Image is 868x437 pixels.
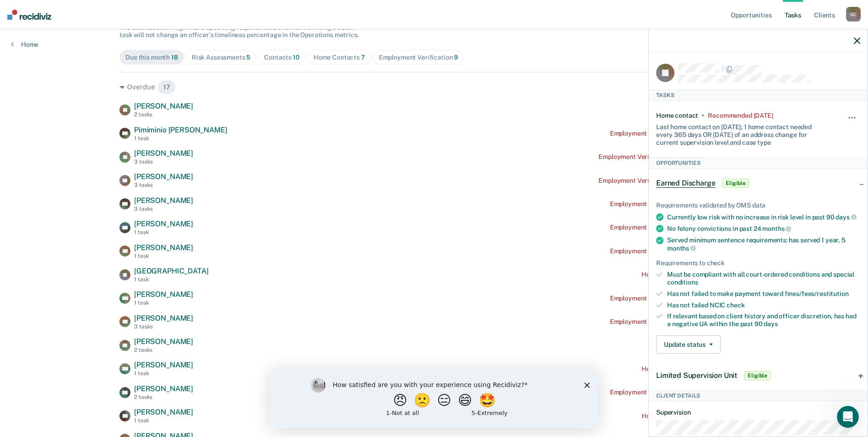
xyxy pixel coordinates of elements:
[134,206,193,212] div: 3 tasks
[134,111,193,118] div: 2 tasks
[610,295,749,302] div: Employment Verification recommended [DATE]
[134,253,193,259] div: 1 task
[727,301,744,309] span: check
[762,225,791,232] span: months
[702,112,704,120] div: •
[125,54,178,61] div: Due this month
[722,179,749,188] span: Eligible
[119,80,749,94] div: Overdue
[293,54,300,61] span: 10
[846,7,861,22] div: G C
[134,182,193,188] div: 3 tasks
[134,229,193,235] div: 1 task
[134,394,193,400] div: 2 tasks
[134,323,193,330] div: 3 tasks
[134,417,193,424] div: 1 task
[361,54,365,61] span: 7
[134,172,193,181] span: [PERSON_NAME]
[656,335,721,354] button: Update status
[610,200,749,208] div: Employment Verification recommended [DATE]
[764,320,777,328] span: days
[134,149,193,158] span: [PERSON_NAME]
[837,406,859,428] iframe: Intercom live chat
[785,290,849,297] span: fines/fees/restitution
[836,213,856,221] span: days
[7,10,51,20] img: Recidiviz
[667,245,696,252] span: months
[649,390,868,401] div: Client Details
[667,236,860,252] div: Served minimum sentence requirements: has served 1 year, 5
[649,90,868,101] div: Tasks
[642,365,749,373] div: Home contact recommended [DATE]
[656,120,826,146] div: Last home contact on [DATE]; 1 home contact needed every 365 days OR [DATE] of an address change ...
[610,224,749,231] div: Employment Verification recommended [DATE]
[134,243,193,252] span: [PERSON_NAME]
[656,371,737,380] span: Limited Supervision Unit
[119,24,359,39] span: The clients below might have upcoming requirements this month. Hiding a below task will not chang...
[134,219,193,228] span: [PERSON_NAME]
[134,370,193,377] div: 1 task
[667,301,860,309] div: Has not failed NCIC
[134,196,193,205] span: [PERSON_NAME]
[598,177,749,185] div: Employment Verification recommended a year ago
[134,300,193,306] div: 1 task
[134,361,193,369] span: [PERSON_NAME]
[744,371,771,380] span: Eligible
[134,102,193,110] span: [PERSON_NAME]
[134,290,193,299] span: [PERSON_NAME]
[667,213,860,221] div: Currently low risk with no increase in risk level in past 90
[246,54,250,61] span: 5
[134,267,208,275] span: [GEOGRAPHIC_DATA]
[11,40,38,49] a: Home
[134,135,227,142] div: 1 task
[134,314,193,322] span: [PERSON_NAME]
[134,384,193,393] span: [PERSON_NAME]
[598,153,749,161] div: Employment Verification recommended a year ago
[270,369,598,428] iframe: Survey by Kim from Recidiviz
[134,337,193,346] span: [PERSON_NAME]
[171,54,178,61] span: 18
[610,318,749,326] div: Employment Verification recommended [DATE]
[667,279,698,286] span: conditions
[667,290,860,298] div: Has not failed to make payment toward
[134,158,193,165] div: 3 tasks
[134,126,227,134] span: Pimiminio [PERSON_NAME]
[610,388,749,396] div: Employment Verification recommended [DATE]
[454,54,458,61] span: 9
[649,169,868,198] div: Earned DischargeEligible
[264,54,300,61] div: Contacts
[667,224,860,233] div: No felony convictions in past 24
[667,312,860,328] div: If relevant based on client history and officer discretion, has had a negative UA within the past 90
[656,259,860,267] div: Requirements to check
[656,202,860,209] div: Requirements validated by OMS data
[610,247,749,255] div: Employment Verification recommended [DATE]
[656,112,698,120] div: Home contact
[708,112,773,120] div: Recommended 8 months ago
[649,158,868,169] div: Opportunities
[667,271,860,286] div: Must be compliant with all court-ordered conditions and special
[134,347,193,353] div: 2 tasks
[313,54,365,61] div: Home Contacts
[610,130,749,137] div: Employment Verification recommended [DATE]
[642,271,749,279] div: Home contact recommended [DATE]
[192,54,251,61] div: Risk Assessments
[379,54,458,61] div: Employment Verification
[134,408,193,416] span: [PERSON_NAME]
[649,361,868,390] div: Limited Supervision UnitEligible
[642,412,749,420] div: Home contact recommended [DATE]
[134,276,208,283] div: 1 task
[656,409,860,416] dt: Supervision
[656,179,715,188] span: Earned Discharge
[157,80,176,94] span: 17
